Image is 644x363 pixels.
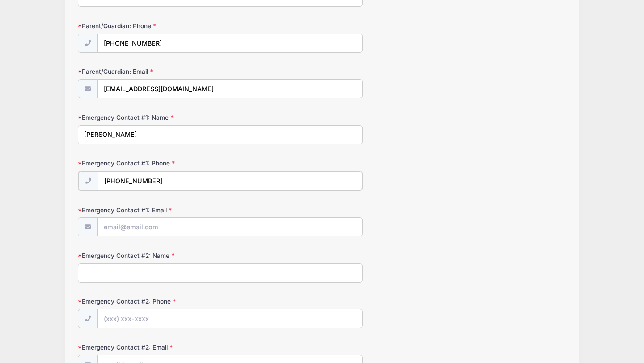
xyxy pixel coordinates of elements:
[98,171,362,190] input: (xxx) xxx-xxxx
[97,309,363,328] input: (xxx) xxx-xxxx
[78,251,241,260] label: Emergency Contact #2: Name
[78,113,241,122] label: Emergency Contact #1: Name
[97,217,363,236] input: email@email.com
[78,159,241,168] label: Emergency Contact #1: Phone
[78,297,241,306] label: Emergency Contact #2: Phone
[78,343,241,352] label: Emergency Contact #2: Email
[78,21,241,30] label: Parent/Guardian: Phone
[78,67,241,76] label: Parent/Guardian: Email
[97,79,363,98] input: email@email.com
[78,206,241,215] label: Emergency Contact #1: Email
[97,34,363,53] input: (xxx) xxx-xxxx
